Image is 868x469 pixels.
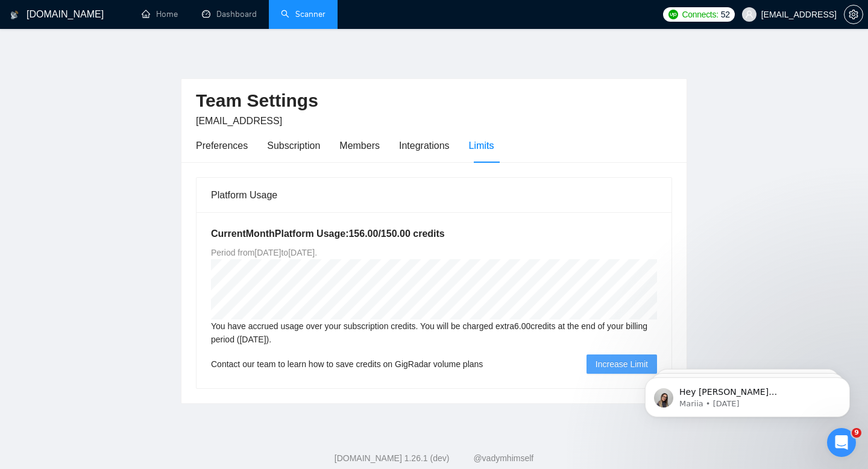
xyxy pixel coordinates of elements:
[339,138,380,153] div: Members
[721,8,730,21] span: 52
[587,354,657,374] button: Increase Limit
[211,227,657,241] h5: Current Month Platform Usage: 156.00 / 150.00 credits
[844,5,863,24] button: setting
[844,10,863,19] span: setting
[844,10,863,19] a: setting
[196,89,672,113] h2: Team Settings
[196,116,282,126] span: [EMAIL_ADDRESS]
[211,248,317,257] span: Period from [DATE] to [DATE] .
[668,10,678,19] img: upwork-logo.png
[627,352,868,436] iframe: Intercom notifications message
[852,428,861,438] span: 9
[196,138,248,153] div: Preferences
[682,8,718,21] span: Connects:
[10,5,19,25] img: logo
[745,10,753,19] span: user
[211,357,483,371] span: Contact our team to learn how to save credits on GigRadar volume plans
[335,453,450,463] a: [DOMAIN_NAME] 1.26.1 (dev)
[596,357,648,371] span: Increase Limit
[473,453,533,463] a: @vadymhimself
[399,138,450,153] div: Integrations
[202,9,257,19] a: dashboardDashboard
[267,138,320,153] div: Subscription
[211,178,657,212] div: Platform Usage
[211,319,657,346] div: You have accrued usage over your subscription credits. You will be charged extra 6.00 credits at ...
[469,138,494,153] div: Limits
[827,428,856,457] iframe: Intercom live chat
[142,9,178,19] a: homeHome
[281,9,325,19] a: searchScanner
